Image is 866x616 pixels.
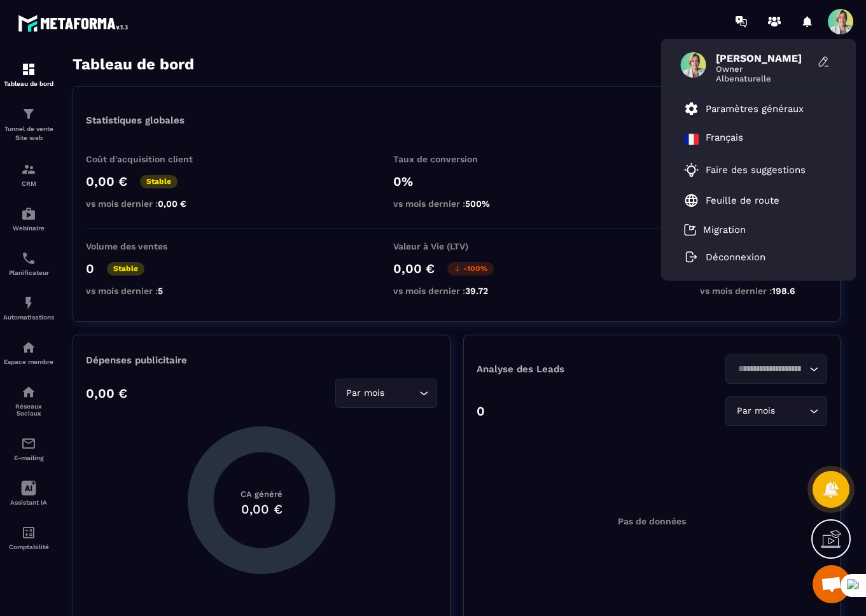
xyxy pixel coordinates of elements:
p: Français [706,132,743,147]
input: Search for option [734,362,806,376]
p: Statistiques globales [86,115,185,126]
img: formation [21,162,36,177]
a: formationformationTunnel de vente Site web [3,97,54,152]
p: Migration [703,224,746,235]
p: Assistant IA [3,499,54,506]
p: Taux de conversion [393,154,520,164]
span: 5 [158,286,163,296]
p: 0,00 € [393,261,435,276]
p: Faire des suggestions [706,164,806,176]
a: Migration [684,223,746,236]
p: E-mailing [3,454,54,461]
p: 0 [86,261,94,276]
input: Search for option [778,404,806,418]
p: Tunnel de vente Site web [3,125,54,143]
p: Réseaux Sociaux [3,403,54,417]
a: automationsautomationsWebinaire [3,197,54,241]
img: automations [21,340,36,355]
a: emailemailE-mailing [3,426,54,471]
p: Espace membre [3,358,54,365]
p: Volume des ventes [86,241,213,251]
input: Search for option [388,386,416,400]
span: 39.72 [465,286,488,296]
a: accountantaccountantComptabilité [3,515,54,560]
span: Albenaturelle [716,74,811,83]
p: Tableau de bord [3,80,54,87]
p: Feuille de route [706,195,779,206]
a: Paramètres généraux [684,101,804,116]
a: automationsautomationsEspace membre [3,330,54,375]
p: Analyse des Leads [477,363,652,375]
p: Automatisations [3,314,54,321]
p: vs mois dernier : [700,286,827,296]
span: 0,00 € [158,199,186,209]
img: formation [21,106,36,122]
div: Search for option [725,354,827,384]
p: Dépenses publicitaire [86,354,437,366]
span: Owner [716,64,811,74]
h3: Tableau de bord [73,55,194,73]
a: Faire des suggestions [684,162,818,178]
p: vs mois dernier : [86,199,213,209]
p: 0,00 € [86,386,127,401]
img: automations [21,206,36,221]
img: logo [18,11,132,35]
span: Par mois [344,386,388,400]
img: accountant [21,525,36,540]
a: Feuille de route [684,193,779,208]
p: vs mois dernier : [393,199,520,209]
p: Déconnexion [706,251,765,263]
p: Coût d'acquisition client [86,154,213,164]
a: formationformationCRM [3,152,54,197]
img: scheduler [21,251,36,266]
p: Planificateur [3,269,54,276]
a: social-networksocial-networkRéseaux Sociaux [3,375,54,426]
a: formationformationTableau de bord [3,52,54,97]
a: Assistant IA [3,471,54,515]
p: CRM [3,180,54,187]
p: Valeur à Vie (LTV) [393,241,520,251]
p: Comptabilité [3,543,54,550]
div: Search for option [725,396,827,426]
p: -100% [447,262,494,276]
img: social-network [21,384,36,400]
p: vs mois dernier : [86,286,213,296]
p: 0 [477,403,485,419]
div: Mở cuộc trò chuyện [813,565,851,603]
span: 198.6 [772,286,795,296]
p: 0,00 € [86,174,127,189]
a: schedulerschedulerPlanificateur [3,241,54,286]
img: formation [21,62,36,77]
p: 0% [393,174,520,189]
span: Par mois [734,404,778,418]
p: vs mois dernier : [393,286,520,296]
span: 500% [465,199,490,209]
a: automationsautomationsAutomatisations [3,286,54,330]
p: Webinaire [3,225,54,232]
span: [PERSON_NAME] [716,52,811,64]
img: automations [21,295,36,311]
div: Search for option [335,379,437,408]
p: Pas de données [618,516,686,526]
p: Paramètres généraux [706,103,804,115]
p: Stable [107,262,144,276]
img: email [21,436,36,451]
p: Stable [140,175,178,188]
